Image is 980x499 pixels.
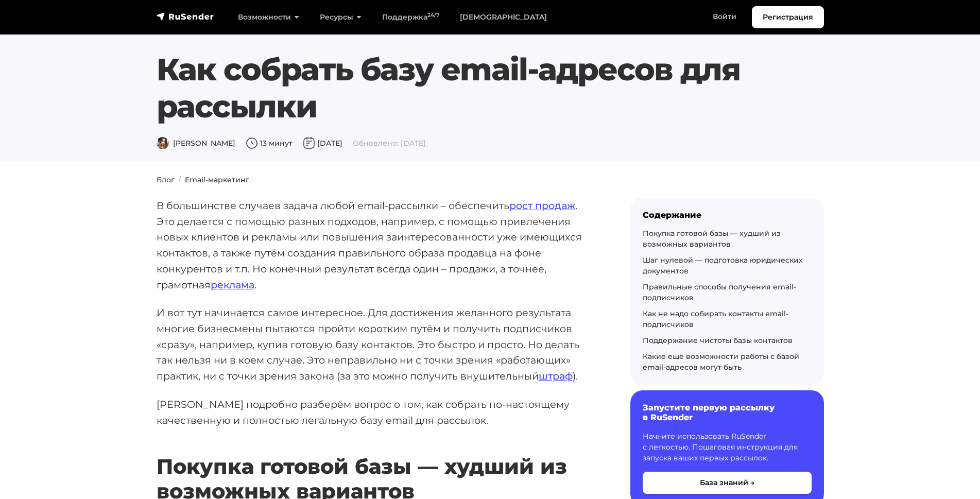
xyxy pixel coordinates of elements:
a: Регистрация [752,6,824,28]
span: [DATE] [303,139,342,148]
sup: 24/7 [427,12,439,19]
a: реклама [211,279,254,291]
a: Ресурсы [310,7,372,28]
span: 13 минут [246,139,293,148]
a: Поддержка24/7 [372,7,450,28]
a: рост продаж [509,199,575,212]
h6: Запустите первую рассылку в RuSender [643,403,812,422]
h1: Как собрать базу email-адресов для рассылки [157,51,767,125]
button: База знаний → [643,472,812,494]
img: Время чтения [246,137,258,149]
li: Email-маркетинг [175,175,249,185]
a: Правильные способы получения email-подписчиков [643,282,796,302]
a: Поддержание чистоты базы контактов [643,336,793,345]
a: штраф [539,370,573,382]
a: Покупка готовой базы — худший из возможных вариантов [643,229,781,249]
div: Содержание [643,210,812,220]
p: И вот тут начинается самое интересное. Для достижения желанного результата многие бизнесмены пыта... [157,305,597,384]
p: [PERSON_NAME] подробно разберём вопрос о том, как собрать по-настоящему качественную и полностью ... [157,397,597,428]
a: Блог [157,175,175,184]
a: Возможности [228,7,310,28]
p: В большинстве случаев задача любой email-рассылки – обеспечить . Это делается с помощью разных по... [157,198,597,292]
p: Начните использовать RuSender с легкостью. Пошаговая инструкция для запуска ваших первых рассылок. [643,431,812,463]
span: [PERSON_NAME] [157,139,235,148]
a: Как не надо собирать контакты email-подписчиков [643,309,788,329]
a: [DEMOGRAPHIC_DATA] [450,7,557,28]
img: RuSender [157,11,214,22]
a: Какие ещё возможности работы с базой email-адресов могут быть [643,352,799,372]
span: Обновлено: [DATE] [353,139,426,148]
a: Шаг нулевой — подготовка юридических документов [643,255,803,276]
a: Войти [702,6,747,27]
img: Дата публикации [303,137,315,149]
nav: breadcrumb [150,175,830,185]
